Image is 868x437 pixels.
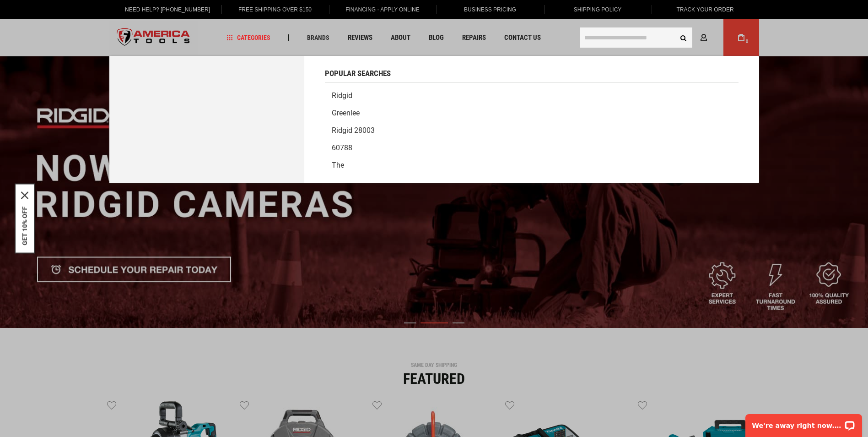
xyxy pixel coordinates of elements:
[307,34,329,41] span: Brands
[325,104,739,122] a: Greenlee
[21,192,28,199] svg: close icon
[325,139,739,157] a: 60788
[325,70,391,77] span: Popular Searches
[675,29,692,46] button: Search
[21,207,28,246] button: GET 10% OFF
[739,408,868,437] iframe: LiveChat chat widget
[325,157,739,174] a: The
[226,34,270,41] span: Categories
[21,192,28,199] button: Close
[325,122,739,139] a: Ridgid 28003
[325,87,739,104] a: Ridgid
[303,32,334,44] a: Brands
[222,32,275,44] a: Categories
